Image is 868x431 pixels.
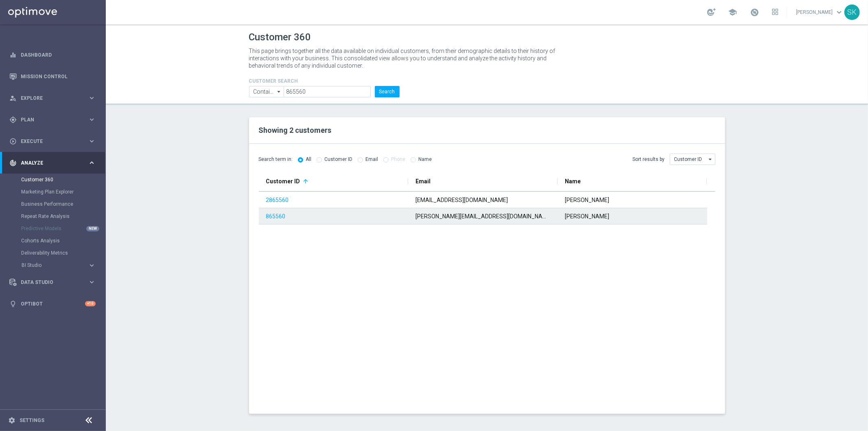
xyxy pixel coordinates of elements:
[9,159,88,167] div: Analyze
[9,138,88,145] div: Execute
[22,263,80,268] span: BI Studio
[728,8,737,17] span: school
[707,154,715,165] i: arrow_drop_down
[844,4,860,20] div: SK
[415,213,552,220] span: [PERSON_NAME][EMAIL_ADDRESS][DOMAIN_NAME]
[88,137,96,145] i: keyboard_arrow_right
[88,159,96,167] i: keyboard_arrow_right
[21,176,85,183] a: Customer 360
[9,116,88,123] div: Plan
[9,293,96,314] div: Optibot
[21,174,105,186] div: Customer 360
[21,189,85,195] a: Marketing Plan Explorer
[249,31,725,43] h1: Customer 360
[21,139,88,144] span: Execute
[366,156,378,163] label: Email
[415,197,508,203] span: [EMAIL_ADDRESS][DOMAIN_NAME]
[249,78,400,84] h4: CUSTOMER SEARCH
[795,6,844,18] a: [PERSON_NAME]keyboard_arrow_down
[249,86,284,97] input: Contains
[9,73,96,80] button: Mission Control
[88,94,96,102] i: keyboard_arrow_right
[9,300,17,308] i: lightbulb
[565,197,609,203] span: [PERSON_NAME]
[9,279,88,286] div: Data Studio
[21,96,88,101] span: Explore
[21,247,105,259] div: Deliverability Metrics
[21,280,88,285] span: Data Studio
[266,197,289,203] a: 2865560
[88,262,96,269] i: keyboard_arrow_right
[21,293,85,314] a: Optibot
[284,86,370,97] input: Enter CID, Email, name or phone
[21,201,85,207] a: Business Performance
[419,156,432,163] label: Name
[259,208,707,224] div: Press SPACE to select this row.
[266,213,286,220] a: 865560
[21,161,88,165] span: Analyze
[259,126,332,134] span: Showing 2 customers
[275,86,283,97] i: arrow_drop_down
[9,95,17,102] i: person_search
[21,237,85,244] a: Cohorts Analysis
[391,156,406,163] label: Phone
[306,156,312,163] label: All
[9,117,96,123] button: gps_fixed Plan keyboard_arrow_right
[835,8,844,17] span: keyboard_arrow_down
[375,86,400,97] button: Search
[9,160,96,166] button: track_changes Analyze keyboard_arrow_right
[86,226,99,231] div: NEW
[266,178,300,185] span: Customer ID
[21,198,105,210] div: Business Performance
[9,138,96,145] button: play_circle_outline Execute keyboard_arrow_right
[9,301,96,307] button: lightbulb Optibot +10
[565,178,581,185] span: Name
[8,417,15,424] i: settings
[9,44,96,66] div: Dashboard
[9,279,96,286] button: Data Studio keyboard_arrow_right
[21,222,105,235] div: Predictive Models
[565,213,609,220] span: [PERSON_NAME]
[259,156,293,163] span: Search term in:
[9,52,96,58] button: equalizer Dashboard
[9,95,88,102] div: Explore
[88,116,96,123] i: keyboard_arrow_right
[21,117,88,122] span: Plan
[415,178,431,185] span: Email
[21,262,96,268] button: BI Studio keyboard_arrow_right
[85,301,96,306] div: +10
[9,159,17,167] i: track_changes
[21,250,85,256] a: Deliverability Metrics
[22,263,88,268] div: BI Studio
[21,235,105,247] div: Cohorts Analysis
[9,116,17,123] i: gps_fixed
[633,156,665,163] span: Sort results by
[21,186,105,198] div: Marketing Plan Explorer
[9,66,96,87] div: Mission Control
[259,192,707,208] div: Press SPACE to select this row.
[249,47,562,69] p: This page brings together all the data available on individual customers, from their demographic ...
[325,156,353,163] label: Customer ID
[9,95,96,101] button: person_search Explore keyboard_arrow_right
[21,259,105,271] div: BI Studio
[21,210,105,222] div: Repeat Rate Analysis
[670,154,715,165] input: Customer ID
[21,213,85,220] a: Repeat Rate Analysis
[9,51,17,59] i: equalizer
[20,418,44,423] a: Settings
[21,66,96,87] a: Mission Control
[9,138,17,145] i: play_circle_outline
[88,278,96,286] i: keyboard_arrow_right
[21,44,96,66] a: Dashboard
